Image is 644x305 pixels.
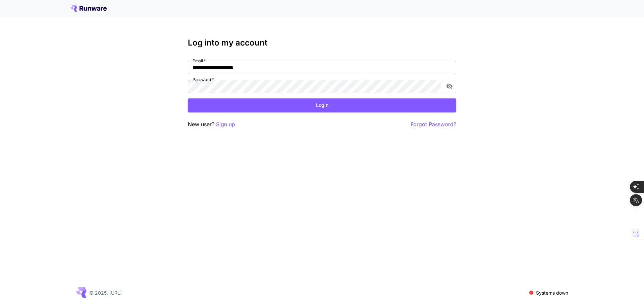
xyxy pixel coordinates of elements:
button: Sign up [216,120,235,129]
p: © 2025, [URL] [89,289,122,296]
button: Login [188,98,456,112]
button: Forgot Password? [411,120,456,129]
label: Email [193,58,206,64]
p: Systems down [536,289,568,296]
h3: Log into my account [188,38,456,48]
p: New user? [188,120,235,129]
label: Password [193,77,214,82]
button: toggle password visibility [443,80,455,92]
